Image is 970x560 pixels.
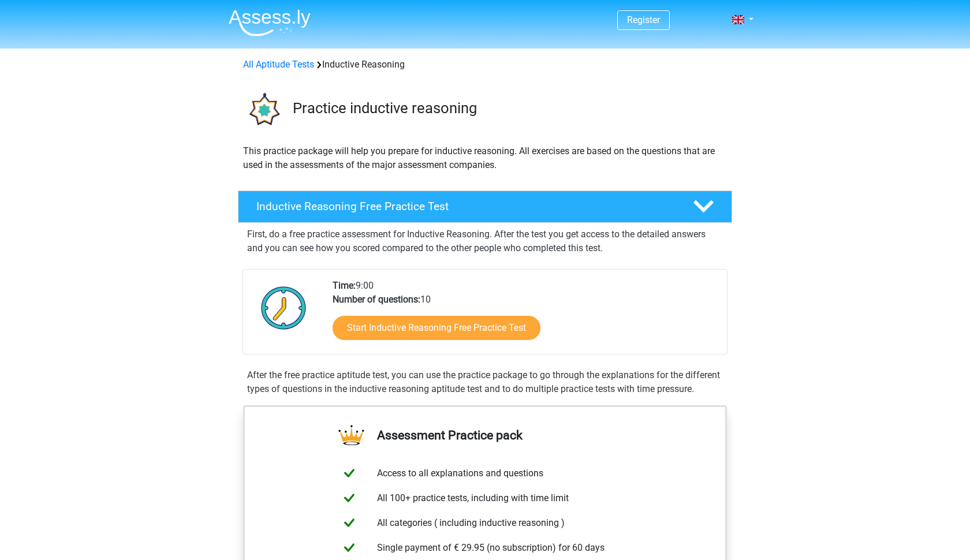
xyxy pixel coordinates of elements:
[243,59,314,70] a: All Aptitude Tests
[255,279,313,337] img: Clock
[324,279,726,354] div: 9:00 10
[229,9,311,36] img: Assessly
[238,58,732,72] div: Inductive Reasoning
[333,280,356,291] b: Time:
[247,227,723,255] p: First, do a free practice assessment for Inductive Reasoning. After the test you get access to th...
[293,99,723,117] h3: Practice inductive reasoning
[627,14,660,25] a: Register
[333,316,540,340] a: Start Inductive Reasoning Free Practice Test
[233,191,737,223] a: Inductive Reasoning Free Practice Test
[238,85,288,135] img: inductive reasoning
[333,294,420,305] b: Number of questions:
[243,144,727,172] p: This practice package will help you prepare for inductive reasoning. All exercises are based on t...
[256,200,674,213] h4: Inductive Reasoning Free Practice Test
[242,368,727,396] div: After the free practice aptitude test, you can use the practice package to go through the explana...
